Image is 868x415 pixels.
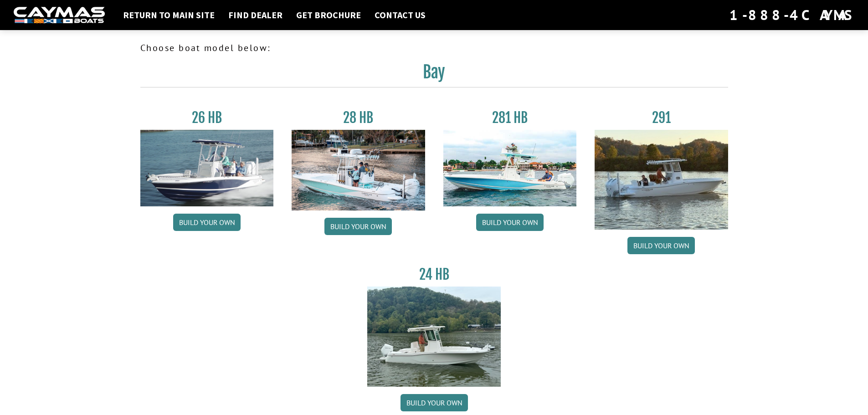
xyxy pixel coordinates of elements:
h3: 291 [595,109,728,126]
a: Build your own [401,394,468,411]
h2: Bay [140,62,728,87]
img: 291_Thumbnail.jpg [595,130,728,230]
h3: 281 HB [443,109,577,126]
img: 24_HB_thumbnail.jpg [367,287,501,386]
h3: 24 HB [367,266,501,283]
a: Build your own [476,214,544,231]
h3: 26 HB [140,109,274,126]
p: Choose boat model below: [140,41,728,55]
a: Contact Us [370,9,430,21]
img: 28-hb-twin.jpg [443,130,577,206]
img: 26_new_photo_resized.jpg [140,130,274,206]
a: Build your own [173,214,241,231]
a: Build your own [627,237,695,254]
a: Get Brochure [292,9,365,21]
img: 28_hb_thumbnail_for_caymas_connect.jpg [292,130,425,210]
a: Find Dealer [224,9,287,21]
a: Return to main site [118,9,219,21]
h3: 28 HB [292,109,425,126]
div: 1-888-4CAYMAS [729,5,854,25]
a: Build your own [324,218,392,235]
img: white-logo-c9c8dbefe5ff5ceceb0f0178aa75bf4bb51f6bca0971e226c86eb53dfe498488.png [14,7,105,24]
